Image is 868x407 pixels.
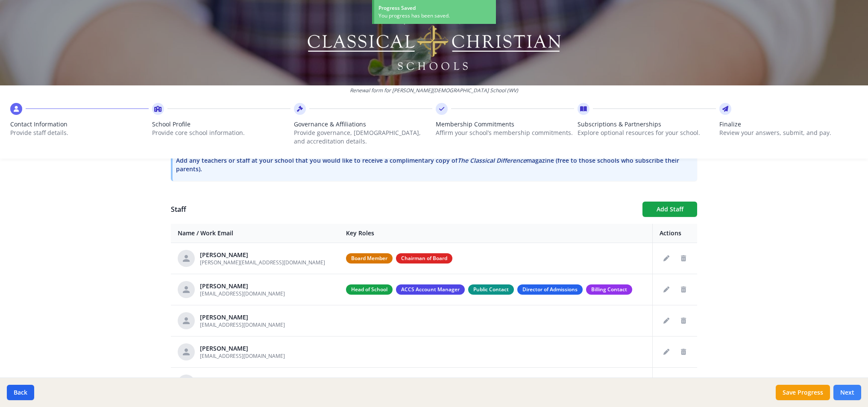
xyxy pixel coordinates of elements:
span: Finalize [719,120,858,129]
span: ACCS Account Manager [396,284,465,295]
p: Provide staff details. [10,129,149,137]
div: [PERSON_NAME] [200,344,285,353]
div: [PERSON_NAME] [200,282,285,290]
h1: Staff [171,204,636,214]
th: Actions [653,224,698,243]
button: Edit staff [660,314,673,328]
span: Subscriptions & Partnerships [578,120,716,129]
span: Contact Information [10,120,149,129]
img: Logo [306,13,562,73]
button: Delete staff [677,283,690,296]
button: Delete staff [677,252,690,265]
span: Head of School [346,284,393,295]
p: Review your answers, submit, and pay. [719,129,858,137]
span: School Profile [152,120,290,129]
div: [PERSON_NAME] [200,375,285,384]
span: [PERSON_NAME][EMAIL_ADDRESS][DOMAIN_NAME] [200,259,325,266]
p: Provide governance, [DEMOGRAPHIC_DATA], and accreditation details. [294,129,432,146]
div: [PERSON_NAME] [200,313,285,322]
button: Delete staff [677,314,690,328]
span: Director of Admissions [517,284,583,295]
p: Affirm your school’s membership commitments. [436,129,574,137]
span: Board Member [346,253,393,264]
span: Public Contact [468,284,514,295]
button: Next [833,385,861,400]
span: Chairman of Board [396,253,452,264]
button: Delete staff [677,376,690,390]
th: Name / Work Email [171,224,339,243]
button: Add Staff [642,202,697,217]
th: Key Roles [339,224,653,243]
button: Edit staff [660,252,673,265]
span: [EMAIL_ADDRESS][DOMAIN_NAME] [200,352,285,360]
p: Provide core school information. [152,129,290,137]
span: Governance & Affiliations [294,120,432,129]
span: Billing Contact [586,284,632,295]
button: Edit staff [660,376,673,390]
button: Back [7,385,34,400]
div: You progress has been saved. [378,12,492,20]
span: Membership Commitments [436,120,574,129]
button: Edit staff [660,283,673,296]
div: [PERSON_NAME] [200,251,325,259]
button: Delete staff [677,345,690,359]
span: [EMAIL_ADDRESS][DOMAIN_NAME] [200,290,285,297]
button: Save Progress [776,385,830,400]
span: [EMAIL_ADDRESS][DOMAIN_NAME] [200,321,285,328]
div: Progress Saved [378,4,492,12]
button: Edit staff [660,345,673,359]
p: Explore optional resources for your school. [578,129,716,137]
